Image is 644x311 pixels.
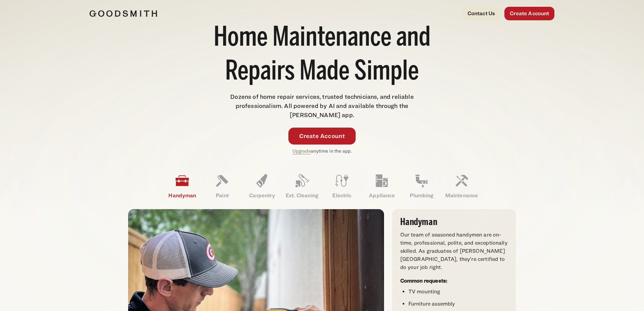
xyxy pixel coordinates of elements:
p: Ext. Cleaning [282,192,322,200]
p: Maintenance [442,192,481,200]
a: Create Account [504,7,554,20]
h3: Handyman [400,217,508,227]
a: Plumbing [402,169,442,204]
p: Appliance [362,192,402,200]
li: TV mounting [408,288,508,296]
p: Paint [202,192,242,200]
a: Contact Us [462,7,501,20]
p: anytime in the app. [292,147,352,155]
a: Electric [322,169,362,204]
a: Handyman [162,169,202,204]
p: Electric [322,192,362,200]
p: Plumbing [402,192,442,200]
a: Paint [202,169,242,204]
a: Create Account [288,128,356,145]
a: Carpentry [242,169,282,204]
strong: Common requests: [400,277,448,284]
a: Maintenance [442,169,481,204]
img: Goodsmith [90,10,157,17]
p: Carpentry [242,192,282,200]
a: Upgrade [292,148,311,154]
p: Handyman [162,192,202,200]
p: Our team of seasoned handymen are on-time, professional, polite, and exceptionally skilled. As gr... [400,231,508,271]
span: Dozens of home repair services, trusted technicians, and reliable professionalism. All powered by... [230,93,413,118]
h1: Home Maintenance and Repairs Made Simple [206,22,438,89]
li: Furniture assembly [408,300,508,308]
a: Ext. Cleaning [282,169,322,204]
a: Appliance [362,169,402,204]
